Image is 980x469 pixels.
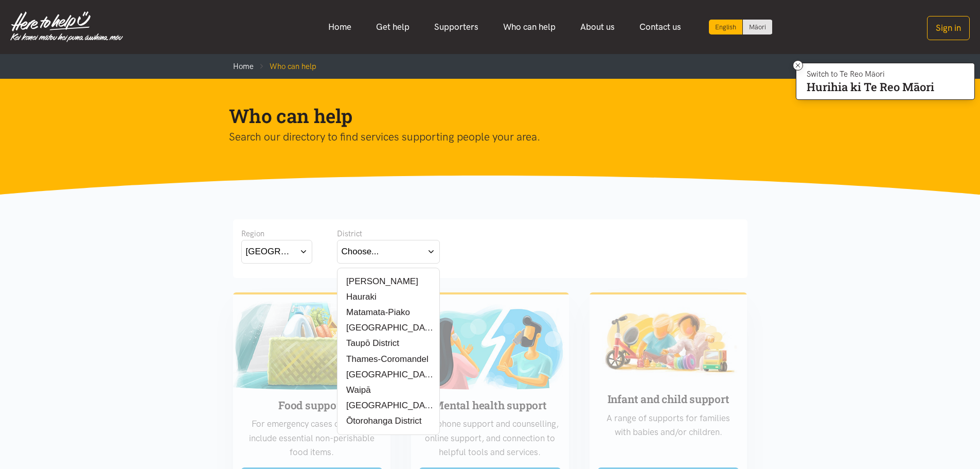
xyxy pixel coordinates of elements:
[10,11,123,42] img: Home
[241,228,312,240] div: Region
[342,337,400,350] label: Taupō District
[927,16,970,40] button: Sign in
[233,62,254,71] a: Home
[743,20,772,34] a: Switch to Te Reo Māori
[342,321,435,334] label: [GEOGRAPHIC_DATA]
[342,245,379,258] div: Choose...
[229,128,735,146] p: Search our directory to find services supporting people your area.
[342,306,410,319] label: Matamata-Piako
[254,60,316,73] li: Who can help
[342,384,372,396] label: Waipā
[337,240,440,263] button: Choose...
[342,399,435,412] label: [GEOGRAPHIC_DATA]
[241,240,312,263] button: [GEOGRAPHIC_DATA]
[229,103,735,128] h1: Who can help
[709,20,743,34] div: Current language
[342,368,435,381] label: [GEOGRAPHIC_DATA]
[568,16,627,38] a: About us
[807,71,934,77] p: Switch to Te Reo Māori
[342,353,429,366] label: Thames-Coromandel
[491,16,568,38] a: Who can help
[807,82,934,92] p: Hurihia ki Te Reo Māori
[342,414,422,427] label: Ōtorohanga District
[627,16,693,38] a: Contact us
[246,245,295,258] div: [GEOGRAPHIC_DATA]
[337,228,440,240] div: District
[364,16,422,38] a: Get help
[316,16,364,38] a: Home
[342,275,418,288] label: [PERSON_NAME]
[342,290,377,303] label: Hauraki
[422,16,491,38] a: Supporters
[709,20,773,34] div: Language toggle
